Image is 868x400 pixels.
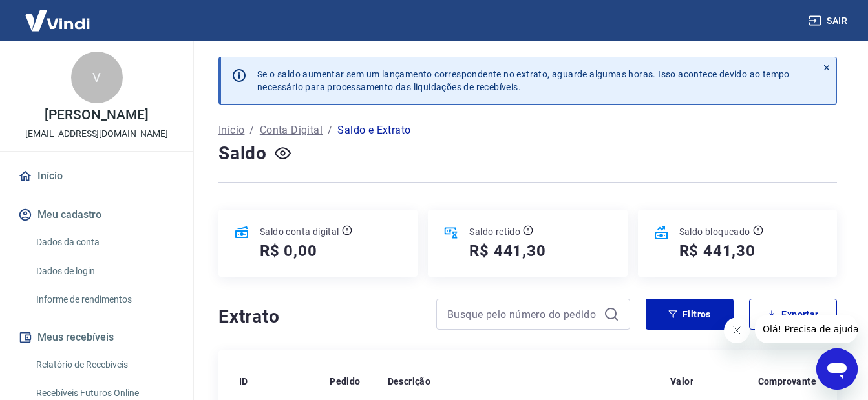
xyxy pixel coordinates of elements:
[816,348,858,390] iframe: Botão para abrir a janela de mensagens
[328,123,332,138] p: /
[260,123,323,138] a: Conta Digital
[679,225,750,238] p: Saldo bloqueado
[755,315,858,343] iframe: Mensagem da empresa
[679,241,756,261] h5: R$ 441,30
[388,375,431,388] p: Descrição
[758,375,816,388] p: Comprovante
[749,299,837,330] button: Exportar
[330,375,360,388] p: Pedido
[16,1,100,40] img: Vindi
[260,225,339,238] p: Saldo conta digital
[16,323,178,352] button: Meus recebíveis
[218,141,267,166] h4: Saldo
[257,68,790,94] p: Se o saldo aumentar sem um lançamento correspondente no extrato, aguarde algumas horas. Isso acon...
[724,317,750,343] iframe: Fechar mensagem
[249,123,254,138] p: /
[31,352,178,378] a: Relatório de Recebíveis
[806,9,852,33] button: Sair
[31,229,178,255] a: Dados da conta
[16,201,178,229] button: Meu cadastro
[469,225,520,238] p: Saldo retido
[71,52,123,103] div: V
[239,375,248,388] p: ID
[16,162,178,190] a: Início
[670,375,693,388] p: Valor
[646,299,734,330] button: Filtros
[25,127,168,141] p: [EMAIL_ADDRESS][DOMAIN_NAME]
[469,241,545,261] h5: R$ 441,30
[218,304,421,330] h4: Extrato
[45,108,148,122] p: [PERSON_NAME]
[337,123,410,138] p: Saldo e Extrato
[218,123,244,138] a: Início
[31,286,178,313] a: Informe de rendimentos
[8,9,109,19] span: Olá! Precisa de ajuda?
[447,305,598,324] input: Busque pelo número do pedido
[31,258,178,285] a: Dados de login
[260,241,317,261] h5: R$ 0,00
